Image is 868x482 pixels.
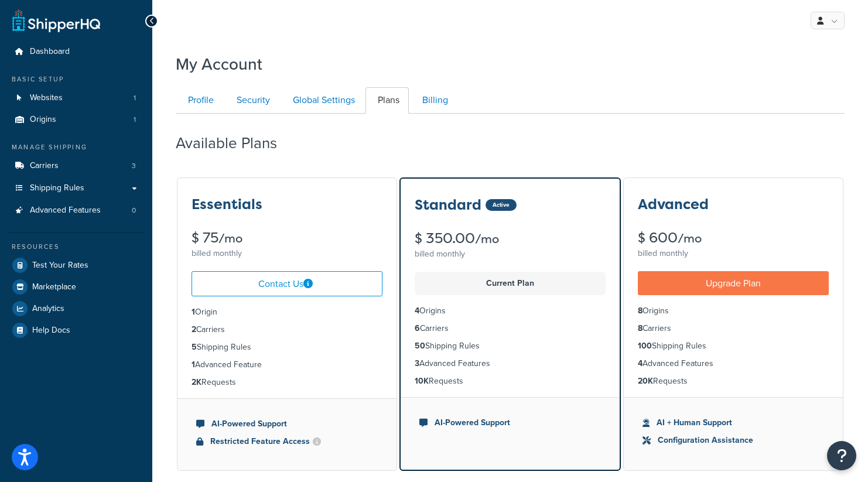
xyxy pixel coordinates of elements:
li: Carriers [638,322,829,335]
div: billed monthly [415,246,606,262]
span: Carriers [30,161,59,171]
strong: 20K [638,375,653,387]
span: Websites [30,93,63,103]
span: Test Your Rates [32,261,88,271]
div: billed monthly [638,245,829,262]
li: Origins [638,305,829,317]
span: 1 [134,93,136,103]
strong: 100 [638,340,652,352]
a: Shipping Rules [9,177,143,199]
li: Advanced Features [9,200,143,221]
strong: 5 [192,341,197,353]
strong: 10K [415,375,429,387]
small: /mo [218,230,242,247]
li: Carriers [415,322,606,335]
strong: 4 [638,357,643,370]
a: Contact Us [192,271,382,296]
li: Carriers [9,155,143,177]
a: Carriers 3 [9,155,143,177]
h3: Essentials [192,197,262,212]
h3: Standard [415,197,481,213]
li: Origin [192,306,382,319]
div: Manage Shipping [9,142,143,152]
small: /mo [678,230,702,247]
a: Advanced Features 0 [9,200,143,221]
li: AI-Powered Support [419,416,601,429]
div: Active [486,199,517,211]
div: $ 350.00 [415,231,606,246]
a: Help Docs [9,320,143,341]
li: Restricted Feature Access [196,435,378,448]
li: Requests [638,375,829,388]
strong: 2K [192,376,201,388]
li: Configuration Assistance [643,434,824,447]
a: ShipperHQ Home [12,9,100,32]
a: Security [224,87,279,114]
a: Upgrade Plan [638,271,829,295]
a: Websites 1 [9,87,143,109]
li: Shipping Rules [192,341,382,354]
span: Help Docs [32,326,70,336]
li: Requests [415,375,606,388]
li: Carriers [192,323,382,336]
li: AI-Powered Support [196,418,378,430]
strong: 1 [192,358,195,371]
span: Dashboard [30,47,70,57]
a: Marketplace [9,276,143,298]
strong: 1 [192,306,195,318]
span: Shipping Rules [30,183,84,193]
a: Origins 1 [9,109,143,131]
li: Websites [9,87,143,109]
strong: 50 [415,340,425,352]
li: Requests [192,376,382,389]
span: Origins [30,115,56,125]
div: billed monthly [192,245,382,262]
strong: 2 [192,323,196,336]
h2: Available Plans [176,135,295,152]
div: $ 75 [192,231,382,245]
li: AI + Human Support [643,416,824,429]
a: Dashboard [9,41,143,63]
a: Profile [176,87,223,114]
li: Advanced Features [415,357,606,370]
button: Open Resource Center [827,441,856,470]
small: /mo [475,231,499,247]
a: Global Settings [281,87,364,114]
div: Resources [9,242,143,252]
li: Advanced Feature [192,358,382,371]
strong: 8 [638,322,643,334]
span: 1 [134,115,136,125]
span: Advanced Features [30,206,101,216]
p: Current Plan [422,275,599,292]
span: Marketplace [32,282,76,292]
li: Shipping Rules [638,340,829,353]
h3: Advanced [638,197,709,212]
li: Origins [415,305,606,317]
strong: 4 [415,305,419,317]
div: Basic Setup [9,74,143,84]
li: Origins [9,109,143,131]
li: Advanced Features [638,357,829,370]
strong: 3 [415,357,419,370]
a: Plans [365,87,409,114]
span: 3 [132,161,136,171]
h1: My Account [176,53,262,76]
strong: 8 [638,305,643,317]
strong: 6 [415,322,420,334]
a: Test Your Rates [9,255,143,276]
span: Analytics [32,304,64,314]
li: Shipping Rules [415,340,606,353]
span: 0 [132,206,136,216]
div: $ 600 [638,231,829,245]
a: Analytics [9,298,143,319]
a: Billing [410,87,457,114]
